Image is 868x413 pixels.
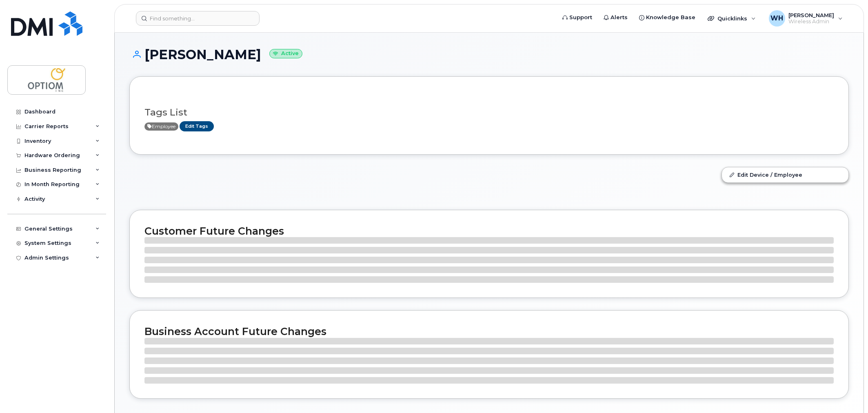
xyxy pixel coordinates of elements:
[180,121,214,131] a: Edit Tags
[144,225,834,237] h2: Customer Future Changes
[144,122,178,131] span: Active
[269,49,302,58] small: Active
[144,325,834,338] h2: Business Account Future Changes
[722,167,848,182] a: Edit Device / Employee
[144,107,834,118] h3: Tags List
[129,47,849,62] h1: [PERSON_NAME]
